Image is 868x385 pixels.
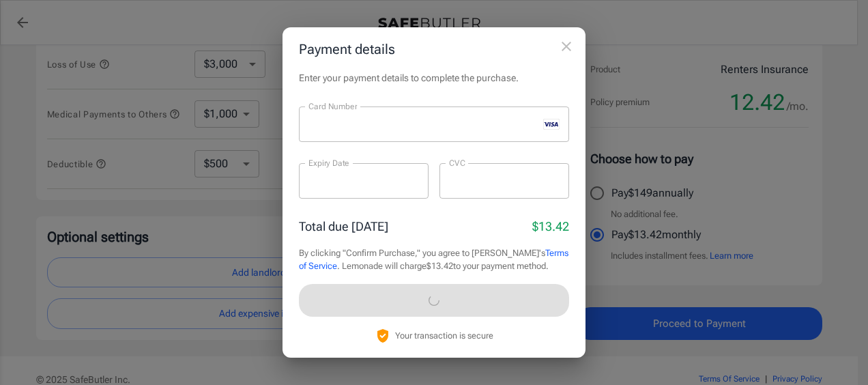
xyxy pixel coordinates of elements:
p: By clicking "Confirm Purchase," you agree to [PERSON_NAME]'s . Lemonade will charge $13.42 to you... [299,246,569,273]
label: Card Number [308,100,357,112]
p: Your transaction is secure [395,329,493,342]
iframe: Secure expiration date input frame [308,174,419,187]
h2: Payment details [283,27,585,71]
iframe: Secure card number input frame [308,117,538,130]
label: Expiry Date [308,157,349,169]
iframe: Secure CVC input frame [449,174,560,187]
p: Enter your payment details to complete the purchase. [299,71,569,85]
p: $13.42 [532,217,569,236]
svg: visa [543,119,560,130]
label: CVC [449,157,465,169]
p: Total due [DATE] [299,217,388,236]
